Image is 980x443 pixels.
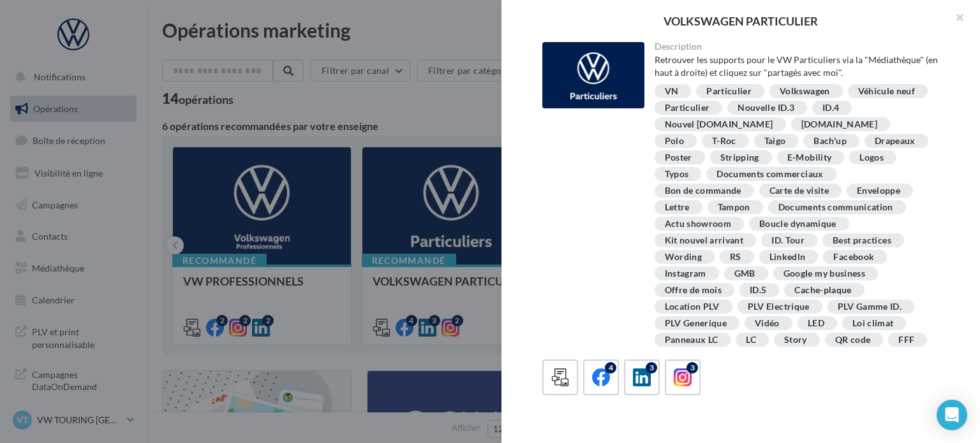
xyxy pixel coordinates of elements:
div: QR code [835,335,870,345]
div: Actu showroom [665,219,732,229]
div: Location PLV [665,302,720,312]
div: Loi climat [852,319,894,328]
div: Documents communication [778,203,893,212]
div: Drapeaux [875,136,916,146]
div: Bach'up [813,136,846,146]
div: E-Mobility [787,153,832,163]
div: ID.4 [822,103,839,113]
div: Linkedln [769,252,806,262]
div: Cache-plaque [794,286,851,295]
div: GMB [734,269,755,279]
div: 3 [646,362,657,374]
div: Google my business [783,269,865,279]
div: Stripping [720,153,759,163]
div: Particulier [706,87,752,96]
div: Panneaux LC [665,335,718,345]
div: VN [665,87,679,96]
div: Bon de commande [665,186,741,196]
div: 4 [605,362,616,374]
div: T-Roc [712,136,736,146]
div: Lettre [665,203,690,212]
div: Story [784,335,807,345]
div: Nouvel [DOMAIN_NAME] [665,120,773,129]
div: Open Intercom Messenger [937,400,967,430]
div: Description [655,42,940,51]
div: 3 [687,362,698,374]
div: Best practices [833,236,891,245]
div: Carte de visite [769,186,829,196]
div: PLV Gamme ID. [838,302,902,312]
div: RS [730,252,741,262]
div: FFF [898,335,914,345]
div: Typos [665,170,689,179]
div: Poster [665,153,692,163]
div: Boucle dynamique [759,219,836,229]
div: PLV Electrique [748,302,810,312]
div: Instagram [665,269,706,279]
div: Offre de mois [665,286,722,295]
div: Documents commerciaux [716,170,823,179]
div: ID.5 [750,286,766,295]
div: LED [808,319,824,328]
div: Nouvelle ID.3 [738,103,794,113]
div: VOLKSWAGEN PARTICULIER [522,15,960,27]
div: Vidéo [755,319,780,328]
div: Enveloppe [857,186,900,196]
div: [DOMAIN_NAME] [801,120,878,129]
div: Véhicule neuf [858,87,916,96]
div: LC [746,335,756,345]
div: Kit nouvel arrivant [665,236,744,245]
div: Volkswagen [780,87,830,96]
div: Logos [859,153,884,163]
div: Facebook [833,252,874,262]
div: Wording [665,252,702,262]
div: Tampon [718,203,750,212]
div: ID. Tour [771,236,805,245]
div: Particulier [665,103,710,113]
div: Retrouver les supports pour le VW Particuliers via la "Médiathèque" (en haut à droite) et cliquez... [655,54,940,79]
div: Taigo [764,136,786,146]
div: Polo [665,136,684,146]
div: PLV Generique [665,319,727,328]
